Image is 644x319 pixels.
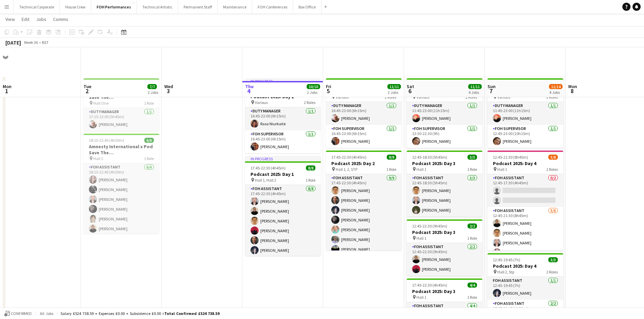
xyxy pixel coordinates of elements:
[493,155,528,160] span: 12:45-21:30 (8h45m)
[307,84,320,89] span: 10/10
[336,167,357,172] span: Hall 1, 2, STP
[3,310,33,317] button: Confirmed
[469,90,481,95] div: 4 Jobs
[387,155,396,160] span: 9/9
[82,87,91,95] span: 2
[5,39,21,46] div: [DATE]
[304,100,315,105] span: 2 Roles
[416,295,426,300] span: Hall 1
[245,83,254,89] span: Thu
[487,263,563,269] h3: Podcast 2025: Day 4
[306,178,315,183] span: 1 Role
[467,236,477,241] span: 1 Role
[407,243,482,276] app-card-role: FOH Assistant2/212:45-22:30 (9h45m)[PERSON_NAME][PERSON_NAME]
[406,87,414,95] span: 6
[412,283,447,288] span: 17:45-22:30 (4h45m)
[33,15,49,24] a: Jobs
[93,156,103,161] span: Hall 1
[244,87,254,95] span: 4
[61,311,219,316] div: Salary £524 738.59 + Expenses £0.00 + Subsistence £0.00 =
[3,15,18,24] a: View
[468,283,477,288] span: 4/4
[245,185,321,276] app-card-role: FOH Assistant8/817:45-22:30 (4h45m)[PERSON_NAME][PERSON_NAME][PERSON_NAME][PERSON_NAME][PERSON_NA...
[326,160,402,166] h3: Podcast 2025: Day 2
[326,102,402,125] app-card-role: Duty Manager1/116:45-23:00 (6h15m)[PERSON_NAME]
[251,165,286,170] span: 17:45-22:30 (4h45m)
[468,84,482,89] span: 11/11
[487,78,563,148] app-job-card: 11:45-23:00 (11h15m)2/2Podcast 2025: Day 4 Various2 RolesDuty Manager1/111:45-23:00 (11h15m)[PERS...
[416,236,426,241] span: Hall 1
[255,178,276,183] span: Hall 1, Hall 2
[567,87,577,95] span: 8
[84,163,159,235] app-card-role: FOH Assistant6/618:15-22:45 (4h30m)[PERSON_NAME][PERSON_NAME][PERSON_NAME][PERSON_NAME][PERSON_NA...
[331,155,366,160] span: 17:45-22:30 (4h45m)
[22,16,29,22] span: Edit
[407,83,414,89] span: Sat
[548,155,558,160] span: 5/8
[487,83,496,89] span: Sun
[11,311,32,316] span: Confirmed
[387,84,401,89] span: 11/11
[84,108,159,131] app-card-role: Duty Manager1/117:15-23:00 (5h45m)[PERSON_NAME]
[407,160,482,166] h3: Podcast 2025: Day 3
[468,155,477,160] span: 3/3
[306,165,315,170] span: 8/8
[326,151,402,250] app-job-card: 17:45-22:30 (4h45m)9/9Podcast 2025: Day 2 Hall 1, 2, STP1 RoleFOH Assistant9/917:45-22:30 (4h45m)...
[549,90,562,95] div: 4 Jobs
[487,160,563,166] h3: Podcast 2025: Day 4
[84,134,159,234] app-job-card: 18:15-22:45 (4h30m)6/6Amnesty International x Pod Save The [GEOGRAPHIC_DATA] Hall 11 RoleFOH Assi...
[407,78,482,148] app-job-card: 11:45-23:00 (11h15m)2/2Podcast 2025: Day 3 Various2 RolesDuty Manager1/111:45-23:00 (11h15m)[PERS...
[50,15,71,24] a: Comms
[84,143,159,156] h3: Amnesty International x Pod Save The [GEOGRAPHIC_DATA]
[486,87,496,95] span: 7
[22,40,39,45] span: Week 36
[245,78,321,153] app-job-card: In progress16:45-23:00 (6h15m)2/2Podcast 2025: Day 1 Various2 RolesDuty Manager1/116:45-23:00 (6h...
[84,78,159,131] div: 17:15-23:00 (5h45m)1/1Amnesty International x Pod Save The [GEOGRAPHIC_DATA] Hall One1 RoleDuty M...
[255,100,268,105] span: Various
[416,167,426,172] span: Hall 1
[326,78,402,148] div: 16:45-23:00 (6h15m)2/2Podcast 2025: Day 2 Various2 RolesDuty Manager1/116:45-23:00 (6h15m)[PERSON...
[326,174,402,275] app-card-role: FOH Assistant9/917:45-22:30 (4h45m)[PERSON_NAME][PERSON_NAME][PERSON_NAME][PERSON_NAME][PERSON_NA...
[218,0,252,14] button: Maintenance
[467,167,477,172] span: 1 Role
[163,87,173,95] span: 3
[39,311,55,316] span: All jobs
[407,229,482,235] h3: Podcast 2025: Day 3
[164,311,219,316] span: Total Confirmed £524 738.59
[14,0,60,14] button: Technical Corporate
[137,0,178,14] button: Technical Artistic
[307,90,320,95] div: 2 Jobs
[164,83,173,89] span: Wed
[245,156,321,256] app-job-card: In progress17:45-22:30 (4h45m)8/8Podcast 2025: Day 1 Hall 1, Hall 21 RoleFOH Assistant8/817:45-22...
[487,207,563,279] app-card-role: FOH Assistant5/612:45-21:30 (8h45m)[PERSON_NAME][PERSON_NAME][PERSON_NAME][PERSON_NAME]
[245,78,321,84] div: In progress
[53,16,68,22] span: Comms
[548,257,558,262] span: 3/3
[546,269,558,274] span: 2 Roles
[487,102,563,125] app-card-role: Duty Manager1/111:45-23:00 (11h15m)[PERSON_NAME]
[42,40,49,45] div: BST
[487,151,563,250] app-job-card: 12:45-21:30 (8h45m)5/8Podcast 2025: Day 4 Hall 12 RolesFOH Assistant0/212:45-17:30 (4h45m) FOH As...
[497,167,507,172] span: Hall 1
[325,87,331,95] span: 5
[245,107,321,130] app-card-role: Duty Manager1/116:45-23:00 (6h15m)Rasa Niurkaite
[407,151,482,217] div: 12:45-18:30 (5h45m)3/3Podcast 2025: Day 3 Hall 11 RoleFOH Assistant3/312:45-18:30 (5h45m)[PERSON_...
[245,130,321,153] app-card-role: FOH Supervisor1/116:45-23:00 (6h15m)[PERSON_NAME]
[2,87,11,95] span: 1
[89,138,124,143] span: 18:15-22:45 (4h30m)
[36,16,46,22] span: Jobs
[91,0,137,14] button: FOH Performances
[407,219,482,276] app-job-card: 12:45-22:30 (9h45m)2/2Podcast 2025: Day 3 Hall 11 RoleFOH Assistant2/212:45-22:30 (9h45m)[PERSON_...
[487,174,563,207] app-card-role: FOH Assistant0/212:45-17:30 (4h45m)
[147,84,157,89] span: 7/7
[326,83,331,89] span: Fri
[546,167,558,172] span: 2 Roles
[487,277,563,300] app-card-role: FOH Assistant1/112:45-19:45 (7h)[PERSON_NAME]
[144,138,154,143] span: 6/6
[3,83,11,89] span: Mon
[407,125,482,148] app-card-role: FOH Supervisor1/113:30-22:30 (9h)[PERSON_NAME]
